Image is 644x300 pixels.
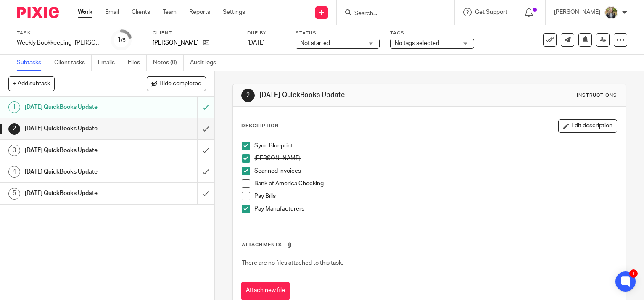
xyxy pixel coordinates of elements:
a: Work [78,8,92,16]
img: Pixie [17,7,59,18]
span: Hide completed [159,81,201,87]
h1: [DATE] QuickBooks Update [259,91,447,100]
a: Audit logs [190,55,222,71]
a: Team [163,8,177,16]
input: Search [354,10,429,18]
span: Get Support [475,9,507,15]
div: 2 [8,123,20,135]
label: Client [153,30,237,37]
p: Pay Bills [254,192,617,200]
div: 1 [8,101,20,113]
span: There are no files attached to this task. [242,260,343,266]
p: Pay Manufacturers [254,205,617,213]
h1: [DATE] QuickBooks Update [25,166,134,178]
button: Hide completed [147,76,206,91]
p: Description [241,123,279,129]
h1: [DATE] QuickBooks Update [25,144,134,157]
span: [DATE] [247,40,265,46]
a: Emails [98,55,121,71]
a: Settings [223,8,245,16]
a: Reports [189,8,210,16]
button: Edit description [558,119,617,133]
div: 5 [8,188,20,200]
div: Weekly Bookkeeping- Petruzzi [17,39,101,47]
p: [PERSON_NAME] [153,39,199,47]
div: Weekly Bookkeeping- [PERSON_NAME] [17,39,101,47]
a: Email [105,8,119,16]
p: [PERSON_NAME] [254,154,617,163]
h1: [DATE] QuickBooks Update [25,101,134,113]
small: /5 [121,38,126,42]
p: Sync Blueprint [254,142,617,150]
div: 4 [8,166,20,178]
button: + Add subtask [8,76,55,91]
span: Not started [300,40,330,46]
span: Attachments [242,242,282,247]
div: 3 [8,145,20,156]
div: 2 [241,89,255,102]
label: Tags [390,30,474,37]
a: Files [128,55,147,71]
p: Bank of America Checking [254,179,617,188]
label: Task [17,30,101,37]
p: [PERSON_NAME] [554,8,600,16]
div: 1 [629,269,638,278]
a: Subtasks [17,55,48,71]
a: Client tasks [54,55,92,71]
label: Due by [247,30,285,37]
label: Status [296,30,380,37]
a: Notes (0) [153,55,184,71]
div: 1 [117,35,126,45]
div: Instructions [577,92,617,99]
span: No tags selected [395,40,439,46]
h1: [DATE] QuickBooks Update [25,122,134,135]
p: Scanned Invoices [254,167,617,175]
a: Clients [132,8,150,16]
img: image.jpg [604,6,618,19]
h1: [DATE] QuickBooks Update [25,187,134,200]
